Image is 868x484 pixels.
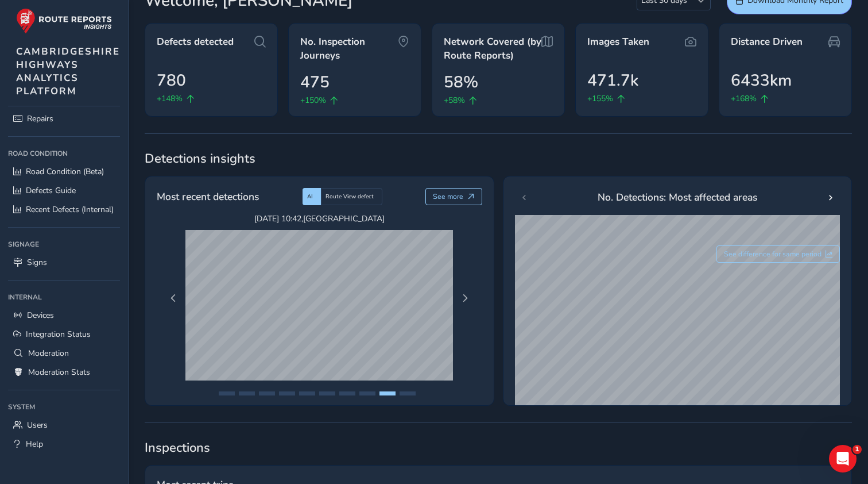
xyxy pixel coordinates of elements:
span: +148% [157,93,183,105]
img: rr logo [16,8,112,34]
span: [DATE] 10:42 , [GEOGRAPHIC_DATA] [185,213,453,224]
span: Images Taken [587,35,649,49]
a: Help [8,435,120,454]
span: CAMBRIDGESHIRE HIGHWAYS ANALYTICS PLATFORM [16,45,120,98]
button: Page 1 [219,391,235,395]
span: Integration Status [26,329,91,340]
button: Page 6 [319,391,335,395]
span: Users [27,420,48,431]
span: Signs [27,257,47,268]
button: Next Page [457,290,473,306]
a: Users [8,416,120,435]
div: Signage [8,236,120,253]
span: No. Detections: Most affected areas [598,190,757,205]
button: See difference for same period [716,245,840,263]
span: Network Covered (by Route Reports) [444,35,541,62]
span: Defects Guide [26,185,76,196]
span: Most recent detections [157,189,259,204]
span: Help [26,439,43,450]
span: 471.7k [587,68,638,93]
a: Defects Guide [8,181,120,200]
a: Moderation Stats [8,363,120,382]
span: Route View defect [325,193,374,201]
button: Page 2 [239,391,255,395]
a: Recent Defects (Internal) [8,200,120,219]
div: System [8,398,120,416]
span: 6433km [731,68,792,93]
button: See more [425,188,482,205]
span: 1 [852,445,862,454]
span: Defects detected [157,35,234,49]
span: Recent Defects (Internal) [26,204,114,215]
a: Signs [8,253,120,272]
a: Devices [8,306,120,325]
span: 58% [444,70,478,94]
span: Devices [27,310,54,321]
a: Repairs [8,109,120,128]
span: Repairs [27,113,53,124]
iframe: Intercom live chat [829,445,857,473]
span: Detections insights [145,150,852,167]
span: Distance Driven [731,35,803,49]
span: See more [433,192,463,201]
span: Moderation Stats [28,367,90,378]
span: 475 [300,70,330,94]
button: Previous Page [165,290,181,306]
span: +58% [444,94,465,106]
button: Page 9 [379,391,396,395]
div: Route View defect [321,188,382,205]
span: Moderation [28,348,69,359]
a: Road Condition (Beta) [8,162,120,181]
span: No. Inspection Journeys [300,35,398,62]
span: See difference for same period [724,249,821,259]
span: +168% [731,93,757,105]
span: Inspections [145,439,852,456]
a: Moderation [8,344,120,363]
button: Page 10 [400,391,416,395]
span: AI [307,193,313,201]
button: Page 5 [299,391,315,395]
div: Internal [8,289,120,306]
a: Integration Status [8,325,120,344]
span: Road Condition (Beta) [26,166,104,177]
span: +150% [300,94,326,106]
button: Page 8 [359,391,375,395]
button: Page 7 [339,391,355,395]
span: +155% [587,93,613,105]
div: Road Condition [8,145,120,162]
div: AI [303,188,321,205]
button: Page 4 [279,391,295,395]
button: Page 3 [259,391,275,395]
span: 780 [157,68,186,93]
